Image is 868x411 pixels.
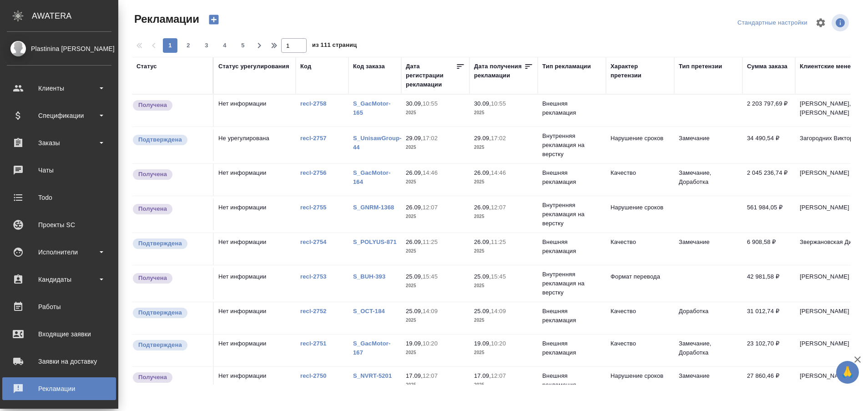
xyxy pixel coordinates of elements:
a: recl-2756 [300,169,327,176]
td: Качество [606,164,674,196]
div: Кандидаты [7,273,111,286]
p: Получена [138,373,167,382]
p: 26.09, [406,204,423,211]
div: Plastinina [PERSON_NAME] [7,44,111,54]
p: 10:20 [423,340,438,347]
a: Проекты SC [2,213,116,236]
p: 11:25 [423,238,438,245]
button: 2 [181,38,196,53]
a: S_POLYUS-871 [353,238,397,245]
div: Дата регистрации рекламации [406,62,456,89]
td: Внешняя рекламация [538,335,606,366]
p: 12:07 [423,372,438,379]
td: 34 490,54 ₽ [742,129,795,161]
div: Проекты SC [7,218,111,232]
p: 12:07 [491,372,506,379]
p: 11:25 [491,238,506,245]
p: 25.09, [406,308,423,315]
td: Нарушение сроков [606,198,674,230]
td: Внешняя рекламация [538,164,606,196]
p: Подтверждена [138,135,182,144]
p: 26.09, [474,238,491,245]
a: S_NVRT-5201 [353,372,392,379]
td: Качество [606,335,674,366]
button: 5 [236,38,250,53]
p: Подтверждена [138,239,182,248]
a: recl-2753 [300,273,327,280]
td: 2 045 236,74 ₽ [742,164,795,196]
td: 27 860,46 ₽ [742,367,795,399]
p: 26.09, [474,204,491,211]
p: 26.09, [406,238,423,245]
div: split button [735,16,810,30]
button: Создать [203,12,225,27]
p: Подтверждена [138,308,182,317]
td: 2 203 797,69 ₽ [742,95,795,127]
p: 25.09, [474,308,491,315]
div: Todo [7,191,111,204]
a: S_OCT-184 [353,308,385,315]
a: recl-2757 [300,135,327,142]
td: Внешняя рекламация [538,302,606,334]
div: Клиенты [7,81,111,95]
p: 14:46 [423,169,438,176]
td: Замечание, Доработка [674,335,742,366]
p: 10:20 [491,340,506,347]
p: 14:09 [423,308,438,315]
div: Статус [136,62,157,71]
a: recl-2755 [300,204,327,211]
p: 17.09, [406,372,423,379]
td: Нет информации [214,198,296,230]
a: Работы [2,295,116,318]
p: 2025 [474,247,533,256]
td: Внутренняя рекламация на верстку [538,265,606,302]
span: 2 [181,41,196,50]
td: Не урегулирована [214,129,296,161]
button: 3 [199,38,214,53]
span: Посмотреть информацию [832,14,851,31]
td: Нет информации [214,233,296,265]
p: 15:45 [423,273,438,280]
td: Формат перевода [606,268,674,299]
td: Нет информации [214,335,296,366]
a: Рекламации [2,377,116,400]
td: Внешняя рекламация [538,95,606,127]
p: 2025 [406,281,465,290]
p: 14:46 [491,169,506,176]
a: S_UnisawGroup-44 [353,135,402,151]
span: Настроить таблицу [810,12,832,34]
td: Замечание [674,233,742,265]
p: 2025 [406,316,465,325]
td: 23 102,70 ₽ [742,335,795,366]
p: 2025 [474,108,533,117]
div: Код [300,62,311,71]
td: 6 908,58 ₽ [742,233,795,265]
p: 2025 [406,247,465,256]
td: Замечание, Доработка [674,164,742,196]
p: 2025 [406,108,465,117]
p: 2025 [474,316,533,325]
p: 2025 [474,381,533,390]
span: 4 [217,41,232,50]
a: S_GNRM-1368 [353,204,394,211]
p: Получена [138,101,167,110]
td: Качество [606,233,674,265]
p: 29.09, [406,135,423,142]
div: Работы [7,300,111,314]
td: Нет информации [214,164,296,196]
td: Внешняя рекламация [538,367,606,399]
p: 15:45 [491,273,506,280]
a: S_GacMotor-165 [353,100,390,116]
p: 2025 [474,212,533,221]
p: 19.09, [406,340,423,347]
div: Характер претензии [611,62,670,80]
div: AWATERA [32,7,118,25]
p: 2025 [474,178,533,187]
td: Нет информации [214,95,296,127]
a: Todo [2,186,116,209]
td: Замечание [674,129,742,161]
p: 17:02 [423,135,438,142]
p: 25.09, [474,273,491,280]
td: Качество [606,302,674,334]
p: 10:55 [491,100,506,107]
